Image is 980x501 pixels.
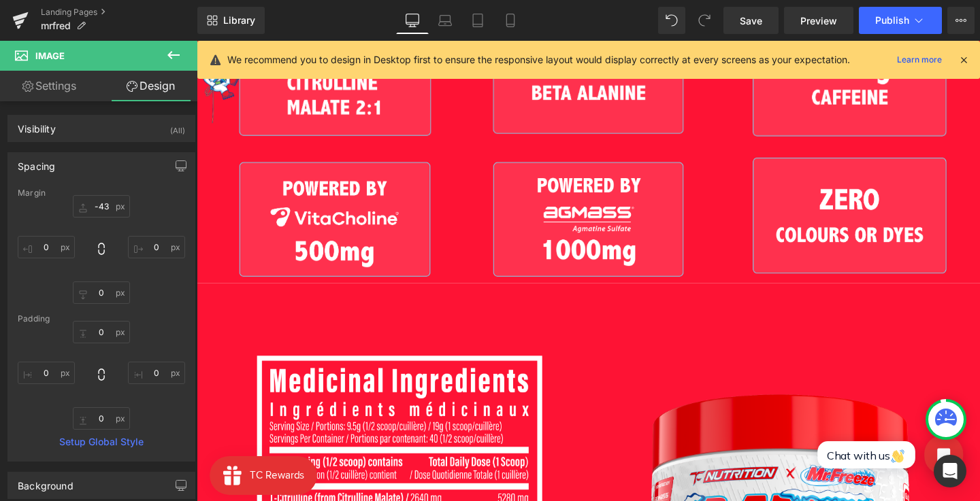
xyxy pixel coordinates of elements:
[170,116,185,138] div: (All)
[691,7,718,34] button: Redo
[494,7,527,34] a: Mobile
[740,14,762,28] span: Save
[73,195,130,218] input: 0
[784,7,853,34] a: Preview
[800,14,837,28] span: Preview
[35,50,65,61] span: Image
[18,314,185,324] div: Padding
[396,7,429,34] a: Desktop
[585,123,787,245] img: zero colours or dyes graphic
[18,236,75,258] input: 0
[18,472,73,491] div: Background
[41,20,71,31] span: mrfred
[73,321,130,343] input: 0
[14,436,127,477] iframe: Button to open loyalty program pop-up
[461,7,494,34] a: Tablet
[73,407,130,430] input: 0
[18,188,185,198] div: Margin
[18,362,75,384] input: 0
[128,362,185,384] input: 0
[875,15,909,26] span: Publish
[45,128,245,248] img: powered by vitacholine 500mg graphic
[859,7,942,34] button: Publish
[73,281,130,304] input: 0
[947,7,975,34] button: More
[18,116,56,135] div: Visibility
[632,396,823,491] iframe: Tidio Chat
[18,153,55,172] div: Spacing
[429,7,461,34] a: Laptop
[934,455,966,487] div: Open Intercom Messenger
[892,52,947,68] a: Learn more
[18,436,185,447] a: Setup Global Style
[658,7,685,34] button: Undo
[312,128,512,248] img: powered by agmass 1000mg graphic
[41,7,197,18] a: Landing Pages
[128,236,185,258] input: 0
[223,14,255,27] span: Library
[227,52,850,67] p: We recommend you to design in Desktop first to ensure the responsive layout would display correct...
[197,7,265,34] a: New Library
[101,71,200,101] a: Design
